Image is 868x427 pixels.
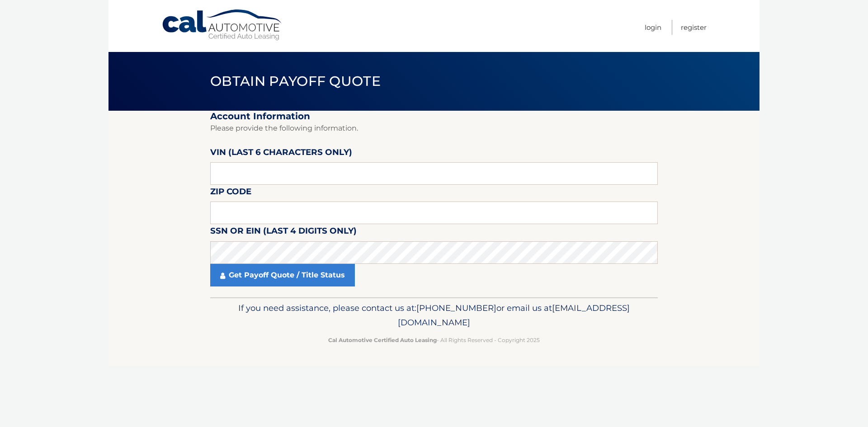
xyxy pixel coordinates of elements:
p: - All Rights Reserved - Copyright 2025 [216,335,652,345]
a: Cal Automotive [161,9,283,41]
label: SSN or EIN (last 4 digits only) [210,224,357,241]
p: Please provide the following information. [210,122,658,135]
span: Obtain Payoff Quote [210,73,381,89]
p: If you need assistance, please contact us at: or email us at [216,301,652,330]
a: Get Payoff Quote / Title Status [210,264,355,286]
span: [PHONE_NUMBER] [416,303,496,313]
h2: Account Information [210,111,658,122]
a: Register [681,20,707,35]
a: Login [645,20,661,35]
strong: Cal Automotive Certified Auto Leasing [328,337,437,343]
label: Zip Code [210,185,251,202]
label: VIN (last 6 characters only) [210,145,352,162]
